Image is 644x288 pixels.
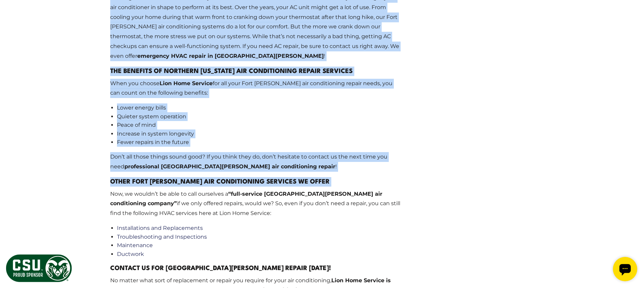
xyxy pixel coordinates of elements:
[117,129,401,138] li: Increase in system longevity
[117,121,401,129] li: Peace of mind
[117,103,401,112] li: Lower energy bills
[117,138,401,147] li: Fewer repairs in the future
[110,152,401,172] p: Don’t all those things sound good? If you think they do, don’t hesitate to contact us the next ti...
[137,53,324,59] strong: emergency HVAC repair in [GEOGRAPHIC_DATA][PERSON_NAME]
[110,191,382,207] strong: “full-service [GEOGRAPHIC_DATA][PERSON_NAME] air conditioning company”
[110,79,401,98] p: When you choose for all your Fort [PERSON_NAME] air conditioning repair needs, you can count on t...
[110,177,401,187] h3: Other Fort [PERSON_NAME] Air Conditioning Services We Offer
[110,67,401,76] h3: The Benefits Of Northern [US_STATE] Air Conditioning Repair Services
[117,225,203,231] a: Installations and Replacements
[117,112,401,121] li: Quieter system operation
[110,189,401,218] p: Now, we wouldn’t be able to call ourselves a if we only offered repairs, would we? So, even if yo...
[5,254,73,283] img: CSU Sponsor Badge
[117,234,207,240] a: Troubleshooting and Inspections
[117,242,153,248] a: Maintenance
[117,251,144,257] a: Ductwork
[110,264,401,273] h3: Contact Us For [GEOGRAPHIC_DATA][PERSON_NAME] Repair [DATE]!
[124,163,335,170] strong: professional [GEOGRAPHIC_DATA][PERSON_NAME] air conditioning repair
[160,80,213,87] strong: Lion Home Service
[3,3,27,27] div: Open chat widget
